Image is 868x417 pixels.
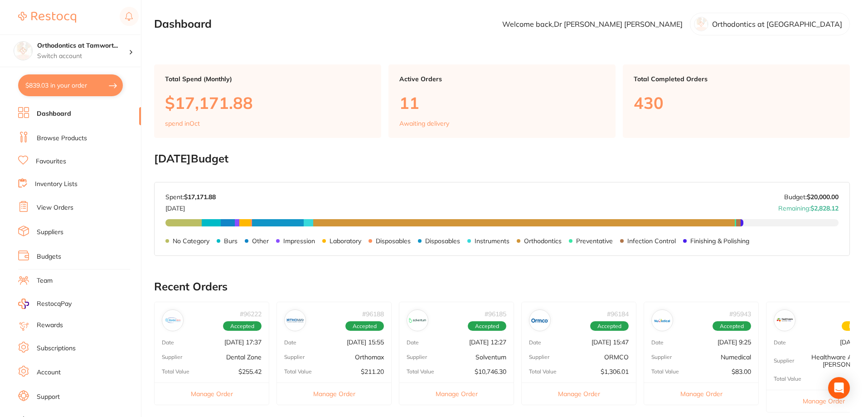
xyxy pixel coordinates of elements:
button: Manage Order [399,383,514,405]
p: Total Value [774,376,801,382]
a: Inventory Lists [35,180,78,189]
h2: [DATE] Budget [154,152,850,165]
p: Date [651,339,664,346]
p: Supplier [651,354,672,360]
p: Numedical [721,353,751,361]
span: Accepted [345,321,384,331]
p: $10,746.30 [475,368,506,375]
h4: Orthodontics at Tamworth [37,41,129,50]
p: ORMCO [604,353,629,361]
a: Account [37,368,61,377]
img: Healthware Australia Ridley [776,312,793,329]
p: $83.00 [732,368,751,375]
p: Total Spend (Monthly) [165,75,370,83]
a: Suppliers [37,228,63,237]
a: RestocqPay [18,299,72,309]
p: # 95943 [729,310,751,318]
p: Total Completed Orders [634,75,839,83]
a: View Orders [37,203,73,212]
p: $1,306.01 [601,368,629,375]
p: Burs [224,237,238,245]
p: Awaiting delivery [399,120,449,127]
p: # 96222 [240,310,262,318]
a: Support [37,392,60,402]
a: Team [37,276,53,285]
span: Accepted [223,321,262,331]
p: Other [252,237,269,245]
img: Orthomax [286,312,304,329]
img: Restocq Logo [18,12,76,23]
a: Browse Products [37,134,87,143]
span: RestocqPay [37,299,72,309]
p: Dental Zone [226,353,262,361]
p: Finishing & Polishing [690,237,749,245]
a: Total Completed Orders430 [623,64,850,138]
p: Date [774,339,786,346]
p: Total Value [529,368,557,375]
p: Supplier [529,354,549,360]
h2: Recent Orders [154,280,850,293]
p: # 96184 [607,310,629,318]
p: $255.42 [238,368,262,375]
img: Solventum [409,312,426,329]
p: Supplier [407,354,427,360]
p: Supplier [162,354,182,360]
p: [DATE] 15:55 [347,339,384,346]
a: Restocq Logo [18,7,76,28]
p: Orthomax [355,353,384,361]
button: Manage Order [644,383,758,405]
img: ORMCO [531,312,548,329]
p: Spent: [165,193,216,201]
h2: Dashboard [154,18,212,30]
p: Date [407,339,419,346]
img: Numedical [654,312,671,329]
img: Orthodontics at Tamworth [14,42,32,60]
p: Instruments [475,237,509,245]
p: Date [529,339,541,346]
p: Total Value [407,368,434,375]
a: Active Orders11Awaiting delivery [388,64,616,138]
p: [DATE] [165,201,216,212]
a: Budgets [37,252,61,261]
p: # 96188 [362,310,384,318]
p: Disposables [376,237,411,245]
p: Solventum [475,353,506,361]
img: Dental Zone [164,312,181,329]
p: Orthodontics [524,237,562,245]
p: [DATE] 17:37 [224,339,262,346]
p: Total Value [284,368,312,375]
strong: $17,171.88 [184,193,216,201]
p: Total Value [651,368,679,375]
div: Open Intercom Messenger [828,377,850,399]
p: 430 [634,93,839,112]
span: Accepted [590,321,629,331]
p: Laboratory [330,237,361,245]
p: Infection Control [627,237,676,245]
p: [DATE] 9:25 [718,339,751,346]
a: Subscriptions [37,344,76,353]
p: Remaining: [778,201,839,212]
p: No Category [173,237,209,245]
a: Favourites [36,157,66,166]
p: Active Orders [399,75,605,83]
p: Orthodontics at [GEOGRAPHIC_DATA] [712,20,842,28]
p: [DATE] 15:47 [592,339,629,346]
p: Date [284,339,296,346]
button: Manage Order [277,383,391,405]
p: [DATE] 12:27 [469,339,506,346]
p: Date [162,339,174,346]
button: Manage Order [522,383,636,405]
p: spend in Oct [165,120,200,127]
p: Switch account [37,52,129,61]
p: # 96185 [485,310,506,318]
a: Total Spend (Monthly)$17,171.88spend inOct [154,64,381,138]
p: $17,171.88 [165,93,370,112]
a: Rewards [37,321,63,330]
button: Manage Order [155,383,269,405]
p: Supplier [774,358,794,364]
p: Budget: [784,193,839,201]
span: Accepted [713,321,751,331]
p: Welcome back, Dr [PERSON_NAME] [PERSON_NAME] [502,20,683,28]
img: RestocqPay [18,299,29,309]
p: Supplier [284,354,305,360]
